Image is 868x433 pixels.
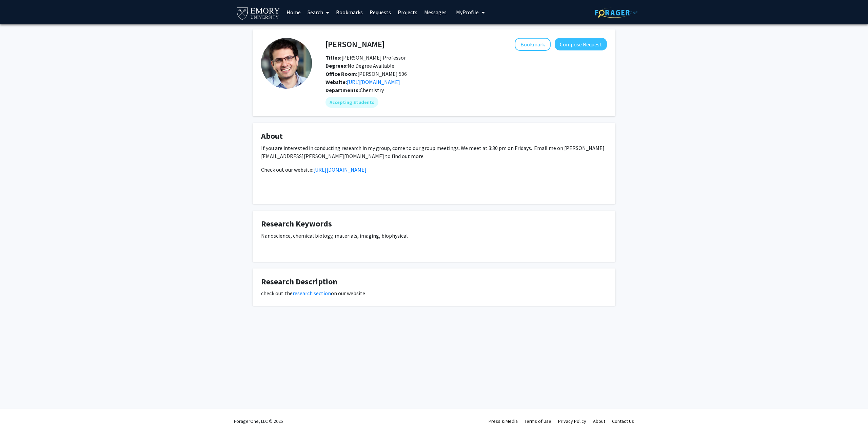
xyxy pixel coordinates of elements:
a: Bookmarks [333,0,366,24]
a: Projects [394,0,421,24]
span: My Profile [456,9,479,16]
mat-chip: Accepting Students [325,97,378,108]
a: [URL][DOMAIN_NAME] [313,166,367,173]
a: Press & Media [489,418,518,424]
a: Terms of Use [525,418,551,424]
a: Opens in a new tab [347,79,400,85]
span: [PERSON_NAME] 506 [325,70,407,77]
b: Office Room: [325,70,357,77]
a: research section [293,290,331,297]
b: Titles: [325,54,341,61]
img: Profile Picture [261,38,312,89]
button: Add Khalid Salaita to Bookmarks [515,38,551,51]
span: [PERSON_NAME] Professor [325,54,406,61]
a: Contact Us [612,418,634,424]
span: No Degree Available [325,62,394,69]
span: Chemistry [360,87,384,93]
a: Home [283,0,304,24]
p: Check out our website: [261,166,607,174]
a: Messages [421,0,450,24]
div: Nanoscience, chemical biology, materials, imaging, biophysical [261,232,607,253]
h4: Research Keywords [261,219,607,229]
h4: About [261,131,607,141]
a: About [593,418,605,424]
img: Emory University Logo [236,5,281,21]
b: Departments: [325,87,360,93]
div: check out the on our website [261,289,607,297]
button: Compose Request to Khalid Salaita [555,38,607,50]
a: Requests [366,0,394,24]
b: Degrees: [325,62,348,69]
h4: [PERSON_NAME] [325,38,384,50]
a: Privacy Policy [558,418,586,424]
h4: Research Description [261,277,607,287]
img: ForagerOne Logo [595,7,637,18]
a: Search [304,0,333,24]
b: Website: [325,79,347,85]
p: If you are interested in conducting research in my group, come to our group meetings. We meet at ... [261,144,607,160]
div: ForagerOne, LLC © 2025 [234,409,283,433]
